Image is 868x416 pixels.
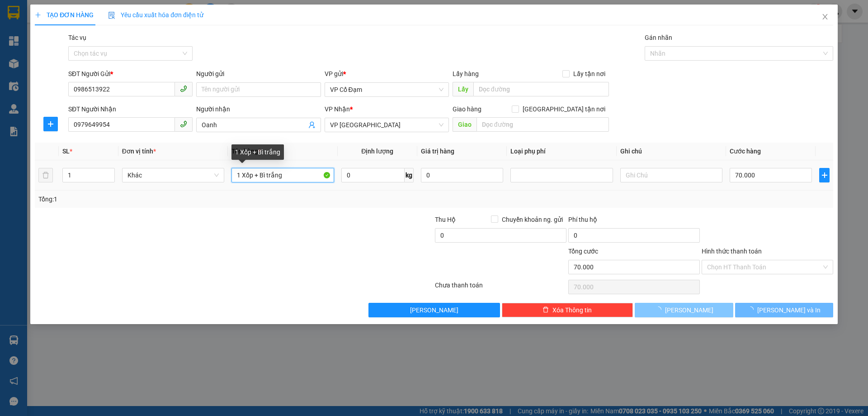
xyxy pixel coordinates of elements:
span: SL [62,148,70,155]
div: Chưa thanh toán [434,280,567,296]
span: plus [820,172,829,179]
div: Phí thu hộ [568,215,700,228]
input: Ghi Chú [620,168,722,182]
span: [PERSON_NAME] [665,305,713,315]
span: Cước hàng [730,148,761,155]
span: plus [44,120,57,128]
input: Dọc đường [473,82,609,96]
span: phone [180,120,187,128]
th: Loại phụ phí [507,143,616,160]
label: Gán nhãn [645,34,672,41]
span: phone [180,85,187,92]
button: [PERSON_NAME] và In [735,303,833,317]
span: VP Nhận [325,105,350,113]
button: plus [819,168,829,182]
span: Giao [453,117,476,132]
span: Giá trị hàng [421,148,454,155]
span: Xóa Thông tin [552,305,592,315]
div: Người gửi [196,69,321,79]
input: 0 [421,168,503,182]
span: Lấy [453,82,473,96]
button: [PERSON_NAME] [368,303,500,317]
button: Close [812,5,838,30]
div: Người nhận [196,104,321,114]
span: Giao hàng [453,105,481,113]
span: Định lượng [361,148,393,155]
span: Đơn vị tính [122,148,156,155]
span: [PERSON_NAME] và In [757,305,821,315]
th: Ghi chú [617,143,726,160]
span: kg [405,168,414,182]
span: VP Mỹ Đình [330,118,443,132]
img: icon [108,12,115,19]
span: Chuyển khoản ng. gửi [498,215,566,225]
input: Dọc đường [476,117,609,132]
span: Lấy hàng [453,70,479,77]
button: plus [43,117,58,131]
span: Khác [127,168,219,182]
div: VP gửi [325,69,449,79]
input: VD: Bàn, Ghế [231,168,334,182]
span: delete [542,306,549,314]
span: close [821,13,829,20]
button: [PERSON_NAME] [635,303,733,317]
span: TẠO ĐƠN HÀNG [35,11,94,19]
span: Lấy tận nơi [570,69,609,79]
div: Tổng: 1 [38,194,335,204]
div: SĐT Người Gửi [68,69,193,79]
span: [GEOGRAPHIC_DATA] tận nơi [519,104,609,114]
span: user-add [308,121,316,129]
button: deleteXóa Thông tin [502,303,633,317]
span: loading [747,306,757,313]
button: delete [38,168,53,182]
span: Thu Hộ [435,216,456,223]
span: Tổng cước [568,248,598,255]
span: VP Cổ Đạm [330,83,443,96]
label: Tác vụ [68,34,86,41]
span: Yêu cầu xuất hóa đơn điện tử [108,11,203,19]
div: SĐT Người Nhận [68,104,193,114]
div: 1 Xốp + Bì trắng [231,144,284,160]
span: [PERSON_NAME] [410,305,458,315]
span: plus [35,12,41,18]
label: Hình thức thanh toán [702,248,762,255]
span: loading [655,306,665,313]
